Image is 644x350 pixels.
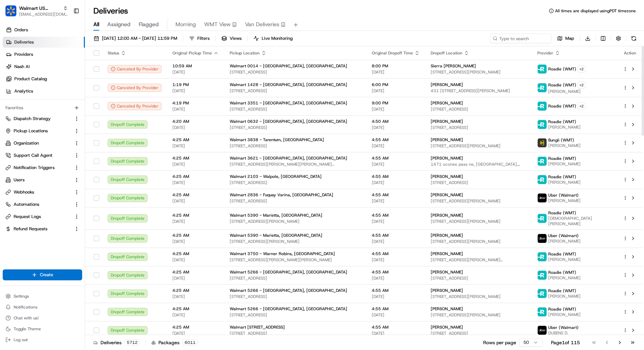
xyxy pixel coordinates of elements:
span: [DATE] [172,69,219,75]
span: Pylon [68,115,82,120]
span: Settings [14,294,29,299]
span: Roadie (WMT) [548,174,576,180]
span: 4:25 AM [172,288,219,293]
span: Roadie (WMT) [548,306,576,312]
span: Roadie (WMT) [548,103,576,109]
span: [STREET_ADDRESS] [230,276,361,281]
span: Walmart US Stores [19,5,60,12]
span: [STREET_ADDRESS] [431,180,526,185]
img: uber-new-logo.jpeg [538,326,547,335]
span: [STREET_ADDRESS][PERSON_NAME] [230,219,361,224]
input: Clear [18,44,112,51]
span: [STREET_ADDRESS][PERSON_NAME] [431,198,526,204]
span: [DATE] [172,239,219,244]
span: [DATE] [372,239,420,244]
button: Canceled By Provider [108,84,162,92]
span: [STREET_ADDRESS] [230,143,361,149]
span: Providers [14,51,33,57]
button: Webhooks [3,187,82,198]
span: 4:25 AM [172,233,219,238]
img: roadie-logo-v2.jpg [538,214,547,223]
span: [PERSON_NAME] [431,324,463,330]
span: Deliveries [14,39,34,45]
span: Organization [14,140,39,146]
span: Notification Triggers [14,165,55,171]
span: 4:25 AM [172,174,219,179]
button: Views [218,34,245,43]
button: Support Call Agent [3,150,82,161]
button: Automations [3,199,82,210]
span: [STREET_ADDRESS] [230,69,361,75]
span: 4:20 AM [172,119,219,124]
span: [STREET_ADDRESS][PERSON_NAME] [230,239,361,244]
span: Walmart 3351 - [GEOGRAPHIC_DATA], [GEOGRAPHIC_DATA] [230,100,347,106]
span: DUBENS D. [548,330,579,336]
span: [PERSON_NAME] [431,82,463,87]
span: [DATE] [372,219,420,224]
span: Original Pickup Time [172,50,212,56]
a: Dispatch Strategy [5,116,71,122]
button: Refund Requests [3,223,82,234]
a: Refund Requests [5,226,71,232]
span: Roadie (WMT) [548,270,576,275]
span: Product Catalog [14,76,47,82]
span: [DATE] [372,257,420,263]
span: [PERSON_NAME] [431,119,463,124]
span: Chat with us! [14,315,39,321]
span: [STREET_ADDRESS] [230,294,361,299]
span: [STREET_ADDRESS] [230,125,361,130]
span: Uber (Walmart) [548,193,579,198]
button: Map [554,34,577,43]
a: Nash AI [3,61,85,72]
button: Canceled By Provider [108,102,162,110]
span: Roadie (WMT) [548,156,576,161]
span: 1:19 PM [172,82,219,87]
span: 4:25 AM [172,192,219,198]
span: Request Logs [14,214,41,220]
img: Walmart US Stores [5,5,16,16]
span: 4:50 AM [372,119,420,124]
span: 4:55 AM [372,269,420,275]
span: 4:25 AM [172,251,219,256]
span: Sierra [PERSON_NAME] [431,63,476,69]
span: [STREET_ADDRESS][PERSON_NAME][PERSON_NAME] [230,257,361,263]
button: Request Logs [3,211,82,222]
span: [DATE] [172,198,219,204]
span: Users [14,177,25,183]
span: [DATE] [172,162,219,167]
div: Deliveries [93,339,140,346]
span: 1471 oconee pass ne, [GEOGRAPHIC_DATA], [GEOGRAPHIC_DATA] [431,162,526,167]
img: roadie-logo-v2.jpg [538,252,547,261]
span: [STREET_ADDRESS] [230,312,361,318]
span: 4:55 AM [372,137,420,143]
div: Start new chat [23,65,112,71]
button: Live Monitoring [250,34,296,43]
a: Users [5,177,71,183]
span: Walmart [STREET_ADDRESS] [230,324,285,330]
span: Walmart 5390 - Marietta, [GEOGRAPHIC_DATA] [230,213,322,218]
span: Walmart 1428 - [GEOGRAPHIC_DATA], [GEOGRAPHIC_DATA] [230,82,347,87]
button: Create [3,269,82,280]
img: roadie-logo-v2.jpg [538,83,547,92]
span: [DATE] [372,143,420,149]
span: [DATE] [372,294,420,299]
span: [STREET_ADDRESS][PERSON_NAME] [431,69,526,75]
p: Rows per page [483,339,516,346]
span: [DATE] [372,88,420,94]
button: Canceled By Provider [108,65,162,73]
span: 8:00 PM [372,63,420,69]
a: Providers [3,49,85,60]
img: roadie-logo-v2.jpg [538,102,547,111]
span: [STREET_ADDRESS] [230,331,361,336]
span: Status [108,50,119,56]
span: Walmart 5266 - [GEOGRAPHIC_DATA], [GEOGRAPHIC_DATA] [230,269,347,275]
div: 💻 [58,99,63,104]
span: Roadie (WMT) [548,119,576,124]
img: roadie-logo-v2.jpg [538,289,547,298]
img: roadie-logo-v2.jpg [538,157,547,166]
span: Orders [14,27,28,33]
span: [DATE] [172,219,219,224]
span: [PERSON_NAME] [431,288,463,293]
